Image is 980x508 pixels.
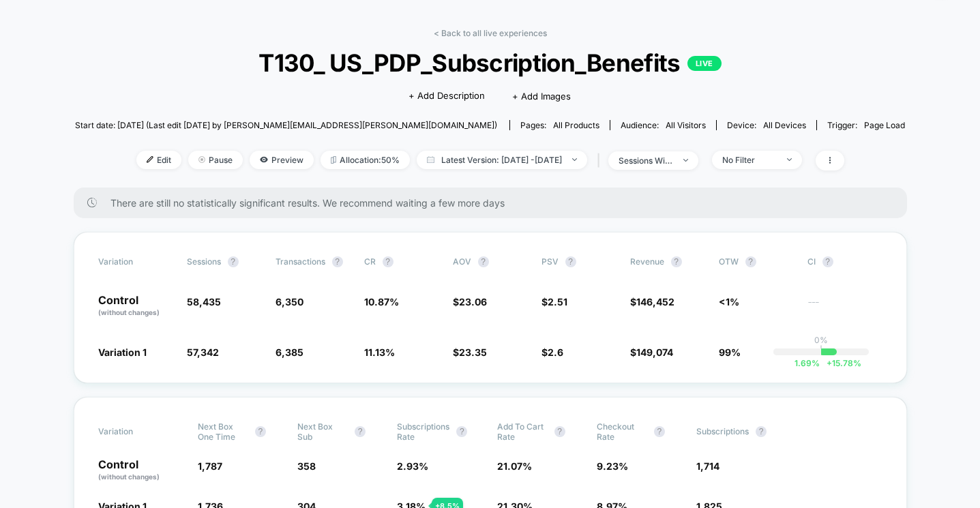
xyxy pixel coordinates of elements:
span: PSV [541,256,559,267]
img: rebalance [331,156,336,164]
span: 358 [297,460,316,472]
button: ? [255,426,266,437]
div: Trigger: [827,120,905,130]
img: end [787,158,792,161]
img: calendar [427,156,434,163]
span: Start date: [DATE] (Last edit [DATE] by [PERSON_NAME][EMAIL_ADDRESS][PERSON_NAME][DOMAIN_NAME]) [75,120,497,130]
span: | [594,151,608,170]
span: 2.93 % [397,460,428,472]
span: Next Box One Time [198,421,248,442]
button: ? [332,256,343,267]
span: Add To Cart Rate [497,421,548,442]
span: + Add Description [409,89,485,103]
span: <1% [719,296,739,308]
span: Edit [136,151,181,169]
span: 58,435 [187,296,221,308]
span: $ [630,346,673,358]
button: ? [554,426,565,437]
span: Transactions [276,256,325,267]
p: Control [98,459,184,482]
span: 2.51 [548,296,567,308]
span: 1,787 [198,460,222,472]
span: All Visitors [666,120,706,130]
span: $ [630,296,674,308]
span: all products [553,120,599,130]
span: --- [807,298,882,318]
div: sessions with impression [619,155,673,166]
p: | [820,345,822,355]
span: Latest Version: [DATE] - [DATE] [417,151,587,169]
a: < Back to all live experiences [434,28,547,38]
span: 23.35 [459,346,487,358]
span: $ [541,346,563,358]
div: Audience: [621,120,706,130]
span: 15.78 % [820,358,861,368]
span: T130_ US_PDP_Subscription_Benefits [117,48,863,77]
span: 6,350 [276,296,303,308]
button: ? [565,256,576,267]
span: 1.69 % [795,358,820,368]
button: ? [654,426,665,437]
span: 10.87 % [364,296,399,308]
p: 0% [814,335,828,345]
span: Checkout Rate [597,421,647,442]
span: (without changes) [98,473,160,481]
img: end [572,158,577,161]
span: $ [453,296,487,308]
span: + [827,358,832,368]
span: 9.23 % [597,460,628,472]
button: ? [478,256,489,267]
span: Subscriptions Rate [397,421,449,442]
span: 149,074 [636,346,673,358]
p: LIVE [687,56,722,71]
div: No Filter [722,155,777,165]
span: 2.6 [548,346,563,358]
button: ? [456,426,467,437]
span: Variation 1 [98,346,147,358]
span: 1,714 [696,460,719,472]
span: Revenue [630,256,664,267]
span: 11.13 % [364,346,395,358]
button: ? [745,256,756,267]
button: ? [756,426,767,437]
span: Preview [250,151,314,169]
span: OTW [719,256,794,267]
span: Page Load [864,120,905,130]
span: + Add Images [512,91,571,102]
span: AOV [453,256,471,267]
span: 6,385 [276,346,303,358]
span: 23.06 [459,296,487,308]
span: Sessions [187,256,221,267]
span: all devices [763,120,806,130]
span: 21.07 % [497,460,532,472]
span: (without changes) [98,308,160,316]
span: Variation [98,256,173,267]
span: Pause [188,151,243,169]
button: ? [355,426,366,437]
button: ? [822,256,833,267]
p: Control [98,295,173,318]
span: 57,342 [187,346,219,358]
button: ? [671,256,682,267]
img: edit [147,156,153,163]
span: CI [807,256,882,267]
span: Allocation: 50% [321,151,410,169]
span: 146,452 [636,296,674,308]
span: Next Box Sub [297,421,348,442]
img: end [198,156,205,163]
span: There are still no statistically significant results. We recommend waiting a few more days [110,197,880,209]
span: $ [541,296,567,308]
span: $ [453,346,487,358]
button: ? [228,256,239,267]
div: Pages: [520,120,599,130]
img: end [683,159,688,162]
span: Variation [98,421,173,442]
span: Device: [716,120,816,130]
span: CR [364,256,376,267]
span: Subscriptions [696,426,749,436]
span: 99% [719,346,741,358]
button: ? [383,256,394,267]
